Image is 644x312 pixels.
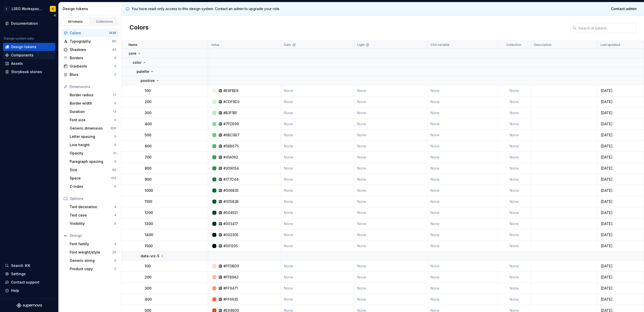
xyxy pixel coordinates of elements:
[598,199,643,204] div: [DATE]
[113,110,116,114] div: 13
[427,85,498,96] td: None
[111,176,116,180] div: 155
[145,210,153,215] p: 1200
[141,78,155,83] p: positive
[281,218,354,229] td: None
[534,43,551,47] p: Description
[3,51,55,59] a: Components
[498,283,531,294] td: None
[70,250,112,255] div: Font weight/style
[281,163,354,174] td: None
[354,107,427,118] td: None
[281,240,354,252] td: None
[498,229,531,240] td: None
[3,278,55,286] button: Contact support
[145,199,152,204] p: 1100
[68,133,118,141] a: Letter spacing0
[498,240,531,252] td: None
[427,261,498,272] td: None
[281,152,354,163] td: None
[354,196,427,207] td: None
[354,96,427,107] td: None
[427,163,498,174] td: None
[4,6,10,12] div: L
[70,241,114,246] div: Font family
[145,232,153,237] p: 1400
[223,232,238,237] div: #00230E
[114,135,116,139] div: 0
[354,272,427,283] td: None
[354,163,427,174] td: None
[4,37,34,41] div: Design system data
[281,118,354,130] td: None
[70,72,114,77] div: Blurs
[137,69,149,74] p: palette
[3,262,55,270] button: Search ⌘K
[498,218,531,229] td: None
[114,205,116,209] div: 4
[598,232,643,237] div: [DATE]
[70,196,116,201] div: Options
[506,43,521,47] p: Collection
[281,141,354,152] td: None
[354,118,427,130] td: None
[70,176,111,181] div: Space
[354,130,427,141] td: None
[3,59,55,68] a: Assets
[11,288,19,293] div: Help
[498,107,531,118] td: None
[145,264,151,269] p: 100
[223,275,238,280] div: #FFB9A3
[498,96,531,107] td: None
[1,3,57,14] button: LLSEG Workspace Design SystemA
[68,203,118,211] a: Text decoration4
[68,141,118,149] a: Line height0
[427,185,498,196] td: None
[498,272,531,283] td: None
[68,166,118,174] a: Size90
[70,266,114,271] div: Product copy
[11,61,23,66] div: Assets
[223,88,238,93] div: #E9FBE9
[70,39,112,44] div: Typography
[114,101,116,105] div: 0
[17,303,42,308] a: Supernova Logo
[70,117,114,122] div: Font size
[608,4,640,13] a: Contact admin
[145,286,151,291] p: 300
[12,6,44,11] div: LSEG Workspace Design System
[281,96,354,107] td: None
[3,43,55,51] a: Design tokens
[598,88,643,93] div: [DATE]
[70,159,114,164] div: Paragraph spacing
[498,261,531,272] td: None
[52,7,54,11] div: A
[223,166,239,171] div: #309054
[600,43,620,47] p: Last updated
[223,264,239,269] div: #FFDBD0
[112,48,116,52] div: 44
[354,294,427,305] td: None
[133,60,141,65] p: color
[51,12,58,19] button: Collapse sidebar
[145,275,151,280] p: 200
[598,121,643,127] div: [DATE]
[129,51,136,56] p: core
[598,110,643,115] div: [DATE]
[114,64,116,68] div: 0
[141,254,159,259] p: data-viz-5
[145,188,153,193] p: 1000
[11,21,38,26] div: Documentation
[70,142,114,147] div: Line height
[357,43,365,47] p: Light
[3,270,55,278] a: Settings
[281,130,354,141] td: None
[223,155,238,160] div: #41A062
[68,220,118,228] a: Visibility0
[281,272,354,283] td: None
[68,211,118,219] a: Text case4
[223,297,238,302] div: #FF6935
[92,20,117,24] div: Collections
[427,272,498,283] td: None
[223,144,239,149] div: #58B675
